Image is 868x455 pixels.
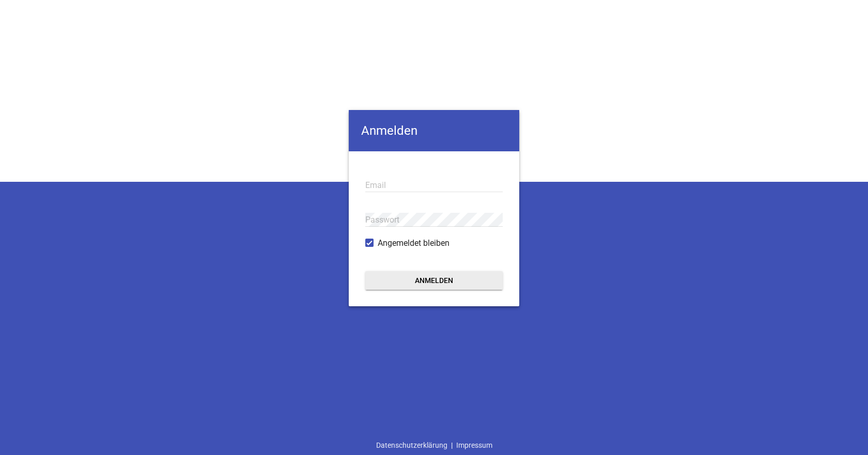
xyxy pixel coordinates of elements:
div: | [373,435,496,455]
a: Datenschutzerklärung [373,435,451,455]
h4: Anmelden [349,110,519,151]
span: Angemeldet bleiben [378,237,450,249]
a: Impressum [453,435,496,455]
button: Anmelden [365,271,503,290]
